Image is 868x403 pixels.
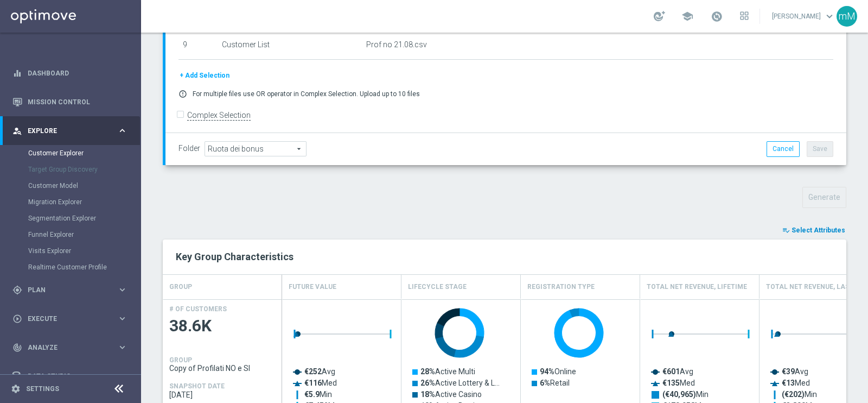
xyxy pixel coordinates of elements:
[12,314,128,323] button: play_circle_outline Execute keyboard_arrow_right
[178,70,231,81] button: + Add Selection
[289,278,336,297] h4: Future Value
[187,110,251,121] label: Complex Selection
[837,6,857,27] div: mM
[117,313,127,324] i: keyboard_arrow_right
[28,161,140,178] div: Target Group Discovery
[28,373,117,380] span: Data Studio
[178,144,200,153] label: Folder
[304,367,322,376] tspan: €252
[12,314,22,324] i: play_circle_outline
[169,278,192,297] h4: GROUP
[28,181,113,190] a: Customer Model
[12,285,117,295] div: Plan
[28,145,140,161] div: Customer Explorer
[767,141,800,156] button: Cancel
[28,128,117,134] span: Explore
[304,390,332,399] text: Min
[12,127,128,135] button: person_search Explore keyboard_arrow_right
[782,379,795,387] tspan: €13
[420,367,475,376] text: Active Multi
[12,371,117,381] div: Data Studio
[304,379,337,387] text: Med
[169,382,225,390] h4: SNAPSHOT DATE
[304,367,335,376] text: Avg
[782,226,790,234] i: playlist_add_check
[28,210,140,226] div: Segmentation Explorer
[28,287,117,293] span: Plan
[781,224,846,236] button: playlist_add_check Select Attributes
[662,367,680,376] tspan: €601
[193,90,420,98] p: For multiple files use OR operator in Complex Selection. Upload up to 10 files
[169,356,192,364] h4: GROUP
[782,367,795,376] tspan: €39
[12,68,22,78] i: equalizer
[117,371,127,381] i: keyboard_arrow_right
[12,285,22,295] i: gps_fixed
[420,390,482,399] text: Active Casino
[420,367,435,376] tspan: 28%
[218,33,362,60] td: Customer List
[169,305,227,313] h4: # OF CUSTOMERS
[12,314,117,324] div: Execute
[28,344,117,351] span: Analyze
[782,390,805,399] tspan: (€202)
[178,90,187,98] i: error_outline
[28,149,113,158] a: Customer Explorer
[540,379,550,387] tspan: 6%
[662,379,695,387] text: Med
[28,263,113,272] a: Realtime Customer Profile
[662,367,693,376] text: Avg
[12,87,127,116] div: Mission Control
[11,384,21,394] i: settings
[304,379,322,387] tspan: €116
[12,343,117,352] div: Analyze
[28,59,127,87] a: Dashboard
[12,343,128,352] button: track_changes Analyze keyboard_arrow_right
[12,286,128,294] button: gps_fixed Plan keyboard_arrow_right
[12,59,127,87] div: Dashboard
[169,391,276,399] span: 2025-08-20
[771,8,837,24] a: [PERSON_NAME]keyboard_arrow_down
[12,98,128,106] button: Mission Control
[28,243,140,259] div: Visits Explorer
[26,386,59,392] a: Settings
[28,316,117,322] span: Execute
[28,87,127,116] a: Mission Control
[117,285,127,295] i: keyboard_arrow_right
[28,194,140,210] div: Migration Explorer
[540,379,570,387] text: Retail
[28,178,140,194] div: Customer Model
[662,379,680,387] tspan: €135
[28,198,113,206] a: Migration Explorer
[12,372,128,381] button: Data Studio keyboard_arrow_right
[12,126,22,136] i: person_search
[662,390,709,399] text: Min
[169,316,276,337] span: 38.6K
[782,379,810,387] text: Med
[12,69,128,78] button: equalizer Dashboard
[647,278,747,297] h4: Total Net Revenue, Lifetime
[366,40,427,49] span: Prof no 21.08.csv
[420,390,435,399] tspan: 18%
[176,250,833,263] h2: Key Group Characteristics
[117,342,127,352] i: keyboard_arrow_right
[802,187,846,208] button: Generate
[782,390,817,399] text: Min
[540,367,554,376] tspan: 94%
[117,125,127,136] i: keyboard_arrow_right
[28,247,113,255] a: Visits Explorer
[304,390,320,399] tspan: €5.9
[540,367,576,376] text: Online
[420,379,435,387] tspan: 26%
[12,343,22,352] i: track_changes
[420,379,500,387] text: Active Lottery & L…
[169,364,276,373] span: Copy of Profilati NO e SI
[408,278,467,297] h4: Lifecycle Stage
